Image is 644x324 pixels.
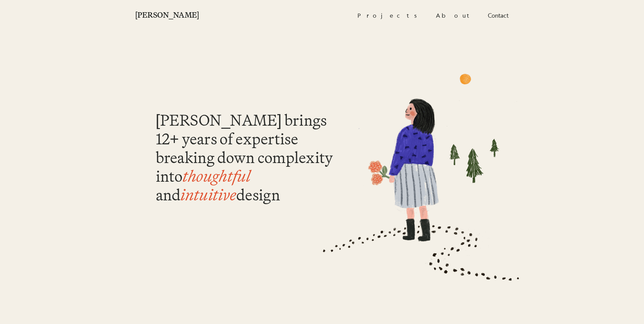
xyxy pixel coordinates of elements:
em: intuitive [181,185,236,204]
a: [PERSON_NAME] [135,8,199,19]
a: Contact [488,8,509,22]
div: [PERSON_NAME] brings 12+ years of expertise breaking down complexity into design [156,111,343,204]
h1: [PERSON_NAME] [135,11,199,19]
a: Projects [357,8,422,22]
a: About [436,8,474,22]
em: thoughtful [183,166,251,186]
span: and [156,185,181,204]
